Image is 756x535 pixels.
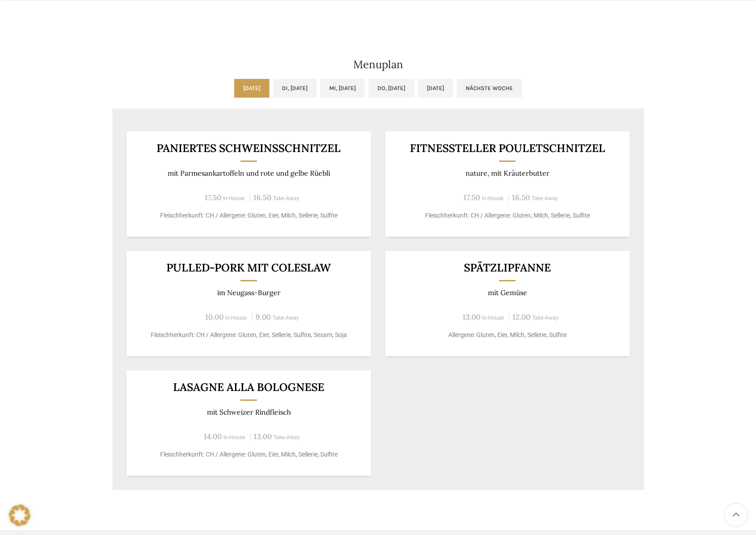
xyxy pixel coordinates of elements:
[137,169,360,177] p: mit Parmesankartoffeln und rote und gelbe Rüebli
[463,312,480,322] span: 13.00
[137,288,360,297] p: im Neugass-Burger
[457,79,522,98] a: Nächste Woche
[273,315,299,321] span: Take-Away
[512,312,530,322] span: 12.00
[137,450,360,459] p: Fleischherkunft: CH / Allergene: Gluten, Eier, Milch, Sellerie, Sulfite
[205,312,223,322] span: 10.00
[532,195,558,202] span: Take-Away
[256,312,271,322] span: 9.00
[273,195,299,202] span: Take-Away
[205,193,221,202] span: 17.50
[368,79,414,98] a: Do, [DATE]
[223,195,245,202] span: In-House
[320,79,365,98] a: Mi, [DATE]
[396,330,619,340] p: Allergene: Gluten, Eier, Milch, Sellerie, Sulfite
[225,315,247,321] span: In-House
[532,315,558,321] span: Take-Away
[137,262,360,273] h3: Pulled-Pork mit Coleslaw
[137,408,360,416] p: mit Schweizer Rindfleisch
[273,79,317,98] a: Di, [DATE]
[223,434,245,440] span: In-House
[725,504,747,526] a: Scroll to top button
[234,79,269,98] a: [DATE]
[396,169,619,177] p: nature, mit Kräuterbutter
[418,79,453,98] a: [DATE]
[253,193,271,202] span: 16.50
[482,195,504,202] span: In-House
[254,432,272,441] span: 13.00
[482,315,504,321] span: In-House
[396,143,619,154] h3: Fitnessteller Pouletschnitzel
[112,59,644,70] h2: Menuplan
[512,193,530,202] span: 16.50
[137,382,360,393] h3: Lasagne alla Bolognese
[396,288,619,297] p: mit Gemüse
[396,211,619,220] p: Fleischherkunft: CH / Allergene: Gluten, Milch, Sellerie, Sulfite
[273,434,300,440] span: Take-Away
[204,432,222,441] span: 14.00
[137,330,360,340] p: Fleischherkunft: CH / Allergene: Gluten, Eier, Sellerie, Sulfite, Sesam, Soja
[137,211,360,220] p: Fleischherkunft: CH / Allergene: Gluten, Eier, Milch, Sellerie, Sulfite
[396,262,619,273] h3: Spätzlipfanne
[463,193,480,202] span: 17.50
[137,143,360,154] h3: Paniertes Schweinsschnitzel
